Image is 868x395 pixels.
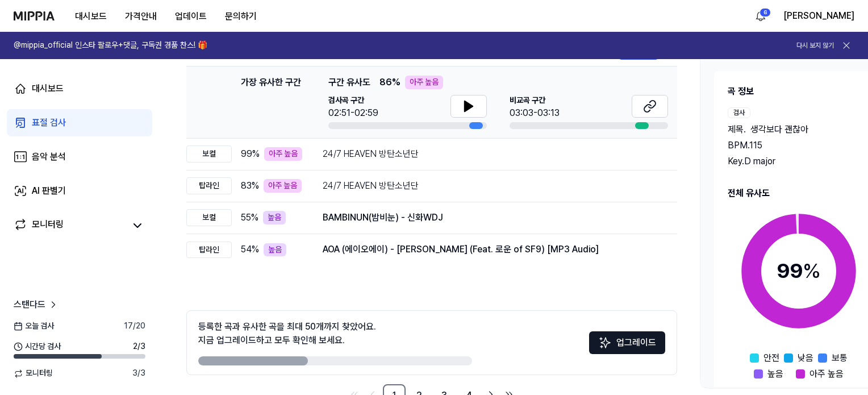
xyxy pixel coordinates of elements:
a: 표절 검사 [7,109,152,136]
div: 02:51-02:59 [328,106,378,120]
button: 가격안내 [116,5,166,28]
span: 2 / 3 [133,341,145,352]
div: 24/7 HEAVEN 방탄소년단 [323,179,659,193]
div: 99 [777,256,821,286]
div: 높음 [264,243,286,257]
button: 대시보드 [66,5,116,28]
div: 아주 높음 [264,179,302,193]
div: 탑라인 [186,242,232,259]
div: 탑라인 [186,177,232,194]
img: logo [14,11,55,20]
div: 음악 분석 [32,150,66,164]
div: 가장 유사한 구간 [241,76,301,129]
div: 24/7 HEAVEN 방탄소년단 [323,147,659,161]
div: 대시보드 [32,82,64,95]
span: 아주 높음 [809,367,844,381]
img: 알림 [754,9,767,23]
button: 문의하기 [216,5,266,28]
span: 안전 [763,351,779,365]
span: 모니터링 [14,368,53,379]
span: 3 / 3 [132,368,145,379]
div: 검사 [728,107,750,118]
span: 구간 유사도 [328,76,370,89]
div: 높음 [263,211,286,224]
button: 업데이트 [166,5,216,28]
span: 스탠다드 [14,298,45,311]
span: 오늘 검사 [14,321,54,332]
span: 보통 [832,351,848,365]
img: Sparkles [598,336,612,350]
div: BAMBINUN(밤비눈) - 신화WDJ [323,211,659,224]
span: 86 % [379,76,400,89]
button: 다시 보지 않기 [796,41,834,51]
div: 6 [759,8,771,17]
div: 03:03-03:13 [510,106,560,120]
span: 17 / 20 [124,321,145,332]
span: 높음 [767,367,783,381]
span: 99 % [241,147,260,161]
a: 업데이트 [166,1,216,32]
button: 알림6 [752,7,770,25]
div: 아주 높음 [264,147,302,161]
div: AOA (에이오에이) - [PERSON_NAME] (Feat. 로운 of SF9) [MP3 Audio] [323,243,659,256]
span: 54 % [241,243,259,256]
div: 보컬 [186,209,232,226]
span: % [803,259,821,283]
span: 83 % [241,179,259,193]
div: 등록한 곡과 유사한 곡을 최대 50개까지 찾았어요. 지금 업그레이드하고 모두 확인해 보세요. [198,320,376,347]
button: [PERSON_NAME] [783,9,854,23]
a: 음악 분석 [7,143,152,171]
div: AI 판별기 [32,184,66,198]
h1: @mippia_official 인스타 팔로우+댓글, 구독권 경품 찬스! 🎁 [14,40,207,51]
a: 스탠다드 [14,298,59,311]
span: 제목 . [728,123,746,136]
div: 모니터링 [32,218,64,234]
div: 표절 검사 [32,116,66,130]
a: 모니터링 [14,218,125,234]
a: AI 판별기 [7,177,152,205]
div: 아주 높음 [405,76,443,89]
div: 보컬 [186,145,232,163]
button: 업그레이드 [589,331,665,354]
span: 시간당 검사 [14,341,61,352]
span: 55 % [241,211,258,224]
span: 비교곡 구간 [510,95,560,106]
a: 대시보드 [7,75,152,102]
a: Sparkles업그레이드 [589,341,665,352]
span: 검사곡 구간 [328,95,378,106]
span: 낮음 [798,351,813,365]
span: 생각보다 괜찮아 [750,123,808,136]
